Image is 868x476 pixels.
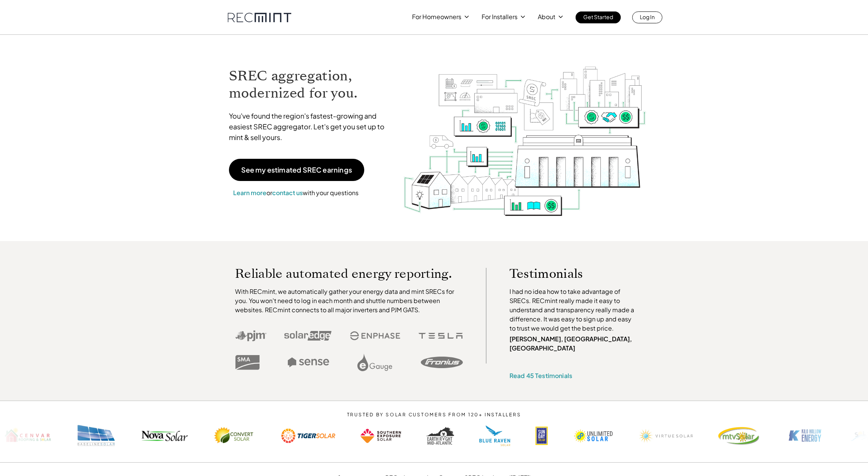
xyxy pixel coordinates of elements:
p: With RECmint, we automatically gather your energy data and mint SRECs for you. You won't need to ... [235,287,463,315]
img: RECmint value cycle [403,46,647,218]
p: Testimonials [509,268,623,279]
p: For Homeowners [412,11,461,22]
p: I had no idea how to take advantage of SRECs. RECmint really made it easy to understand and trans... [509,287,638,333]
a: Learn more [233,189,266,197]
p: Reliable automated energy reporting. [235,268,463,279]
a: Log In [632,11,662,23]
p: About [538,11,555,22]
a: contact us [272,189,303,197]
p: or with your questions [229,188,363,198]
h1: SREC aggregation, modernized for you. [229,67,392,102]
p: You've found the region's fastest-growing and easiest SREC aggregator. Let's get you set up to mi... [229,111,392,143]
a: See my estimated SREC earnings [229,159,364,181]
p: Log In [640,11,655,22]
p: TRUSTED BY SOLAR CUSTOMERS FROM 120+ INSTALLERS [324,412,544,417]
a: Get Started [576,11,621,23]
p: For Installers [482,11,518,22]
p: See my estimated SREC earnings [241,166,352,173]
p: Get Started [583,11,613,22]
a: Read 45 Testimonials [509,372,572,380]
p: [PERSON_NAME], [GEOGRAPHIC_DATA], [GEOGRAPHIC_DATA] [509,334,638,353]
